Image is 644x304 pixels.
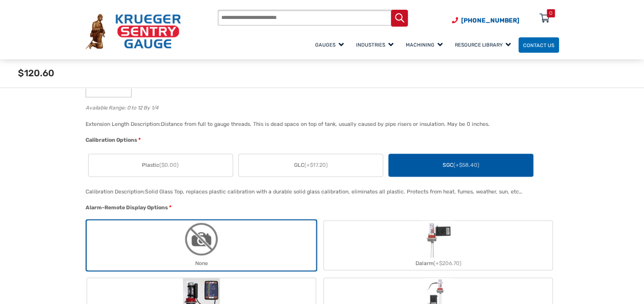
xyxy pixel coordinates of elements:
[142,161,179,169] span: Plastic
[86,121,161,127] span: Extension Length Description:
[145,188,522,195] div: Solid Glass Top, replaces plastic calibration with a durable solid glass calibration, eliminates ...
[523,42,554,48] span: Contact Us
[450,36,518,54] a: Resource Library
[86,14,181,49] img: Krueger Sentry Gauge
[304,162,327,168] span: (+$17.20)
[87,257,316,270] div: None
[315,42,344,48] span: Gauges
[86,188,145,195] span: Calibration Description:
[294,161,327,169] span: GLC
[401,36,450,54] a: Machining
[356,42,393,48] span: Industries
[86,137,137,143] span: Calibration Options
[351,36,401,54] a: Industries
[443,161,480,169] span: SGC
[86,204,168,211] span: Alarm-Remote Display Options
[86,102,554,112] div: Available Range: 0 to 12 By 1/4
[433,260,462,267] span: (+$206.70)
[87,221,316,270] label: None
[455,42,511,48] span: Resource Library
[549,9,552,17] div: 0
[324,221,552,270] label: Dalarm
[453,162,480,168] span: (+$58.40)
[461,17,520,24] span: [PHONE_NUMBER]
[18,68,54,79] span: $120.60
[324,257,552,270] div: Dalarm
[452,16,520,25] a: Phone Number (920) 434-8860
[518,37,559,53] a: Contact Us
[169,204,172,212] abbr: required
[159,162,179,168] span: ($0.00)
[310,36,351,54] a: Gauges
[406,42,443,48] span: Machining
[161,121,490,127] div: Distance from full to gauge threads. This is dead space on top of tank, usually caused by pipe ri...
[138,136,141,144] abbr: required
